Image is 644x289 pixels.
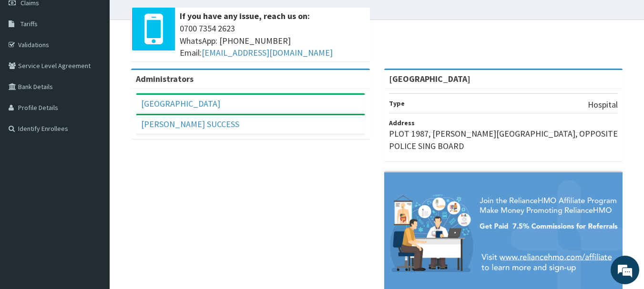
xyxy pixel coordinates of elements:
[588,99,618,111] p: Hospital
[180,22,365,59] span: 0700 7354 2623 WhatsApp: [PHONE_NUMBER] Email:
[389,128,618,152] p: PLOT 1987, [PERSON_NAME][GEOGRAPHIC_DATA], OPPOSITE POLICE SING BOARD
[141,98,220,109] a: [GEOGRAPHIC_DATA]
[20,20,38,28] span: Tariffs
[202,47,333,58] a: [EMAIL_ADDRESS][DOMAIN_NAME]
[389,119,415,127] b: Address
[389,73,470,84] strong: [GEOGRAPHIC_DATA]
[136,73,194,84] b: Administrators
[389,99,405,108] b: Type
[180,10,310,21] b: If you have any issue, reach us on:
[141,119,239,130] a: [PERSON_NAME] SUCCESS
